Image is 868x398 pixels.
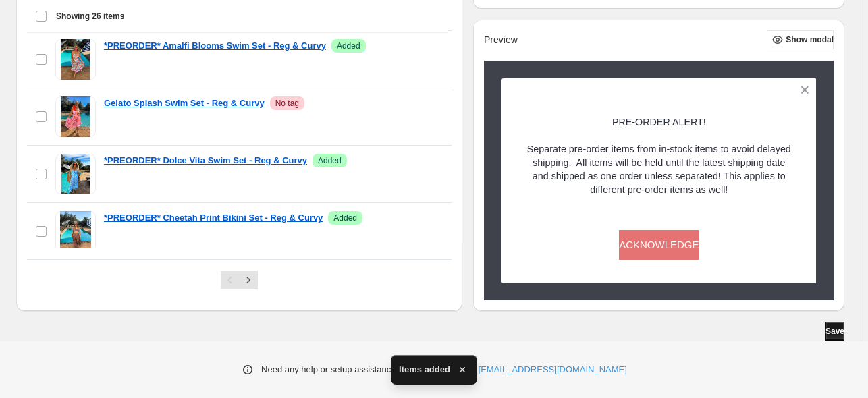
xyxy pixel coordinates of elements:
[239,271,258,289] button: Next
[525,142,793,196] p: Separate pre-order items from in-stock items to avoid delayed shipping. All items will be held un...
[484,34,518,46] h2: Preview
[104,211,323,225] a: *PREORDER* Cheetah Print Bikini Set - Reg & Curvy
[104,39,326,53] a: *PREORDER* Amalfi Blooms Swim Set - Reg & Curvy
[318,155,342,166] span: Added
[825,326,844,337] span: Save
[786,34,834,45] span: Show modal
[399,363,450,376] span: Items added
[619,229,699,259] button: ACKNOWLEDGE
[56,11,124,22] span: Showing 26 items
[479,363,627,376] a: [EMAIL_ADDRESS][DOMAIN_NAME]
[337,40,360,51] span: Added
[333,212,357,223] span: Added
[221,271,258,289] nav: Pagination
[104,154,307,167] a: *PREORDER* Dolce Vita Swim Set - Reg & Curvy
[767,30,834,49] button: Show modal
[275,98,299,109] span: No tag
[104,96,265,110] a: Gelato Splash Swim Set - Reg & Curvy
[825,322,844,341] button: Save
[525,115,793,128] p: PRE-ORDER ALERT!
